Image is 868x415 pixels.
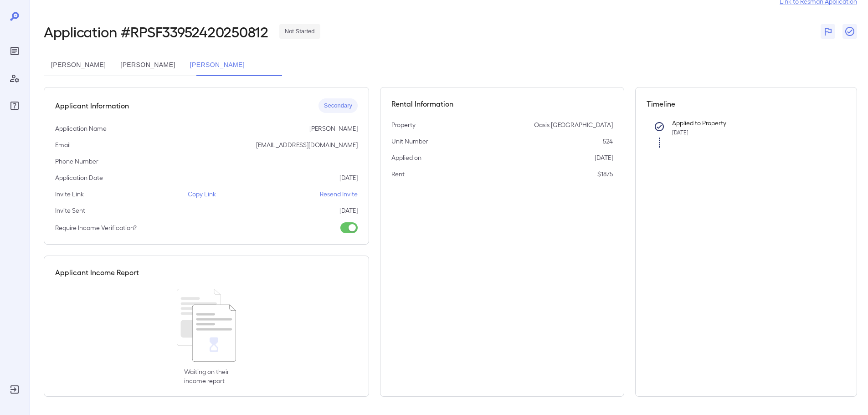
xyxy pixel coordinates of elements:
[55,267,139,278] h5: Applicant Income Report
[603,137,613,146] p: 524
[672,129,688,135] span: [DATE]
[256,140,358,149] p: [EMAIL_ADDRESS][DOMAIN_NAME]
[391,137,428,146] p: Unit Number
[534,120,613,129] p: Oasis [GEOGRAPHIC_DATA]
[55,173,103,182] p: Application Date
[55,140,71,149] p: Email
[391,120,416,129] p: Property
[55,157,98,166] p: Phone Number
[7,71,22,86] div: Manage Users
[7,98,22,113] div: FAQ
[55,206,85,215] p: Invite Sent
[339,206,358,215] p: [DATE]
[842,24,857,39] button: Close Report
[55,190,84,199] p: Invite Link
[55,223,137,232] p: Require Income Verification?
[672,118,832,128] p: Applied to Property
[391,153,421,162] p: Applied on
[647,98,846,109] h5: Timeline
[320,190,358,199] p: Resend Invite
[55,100,129,111] h5: Applicant Information
[597,169,613,179] p: $1875
[279,27,320,36] span: Not Started
[44,23,268,40] h2: Application # RPSF33952420250812
[821,24,835,39] button: Flag Report
[595,153,613,162] p: [DATE]
[391,98,613,109] h5: Rental Information
[184,367,229,385] p: Waiting on their income report
[188,190,216,199] p: Copy Link
[309,124,358,133] p: [PERSON_NAME]
[339,173,358,182] p: [DATE]
[55,124,107,133] p: Application Name
[318,102,358,110] span: Secondary
[183,54,252,76] button: [PERSON_NAME]
[44,54,113,76] button: [PERSON_NAME]
[113,54,182,76] button: [PERSON_NAME]
[391,169,405,179] p: Rent
[7,382,22,397] div: Log Out
[7,44,22,58] div: Reports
